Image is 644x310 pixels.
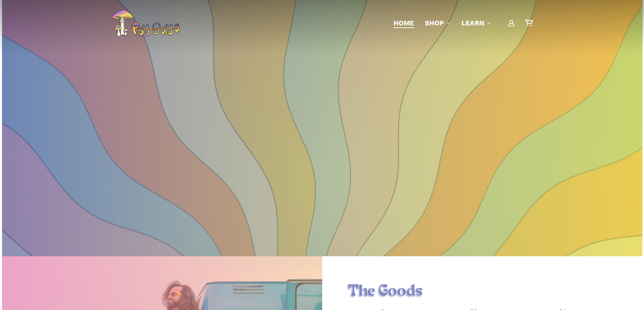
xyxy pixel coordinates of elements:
[525,19,532,27] a: Cart
[393,19,414,27] span: Home
[425,19,444,27] span: Shop
[425,18,451,28] a: Shop
[112,9,180,37] img: PsyGuys
[393,18,414,28] a: Home
[461,18,491,28] a: Learn
[348,282,617,301] h1: The Goods
[461,19,484,27] span: Learn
